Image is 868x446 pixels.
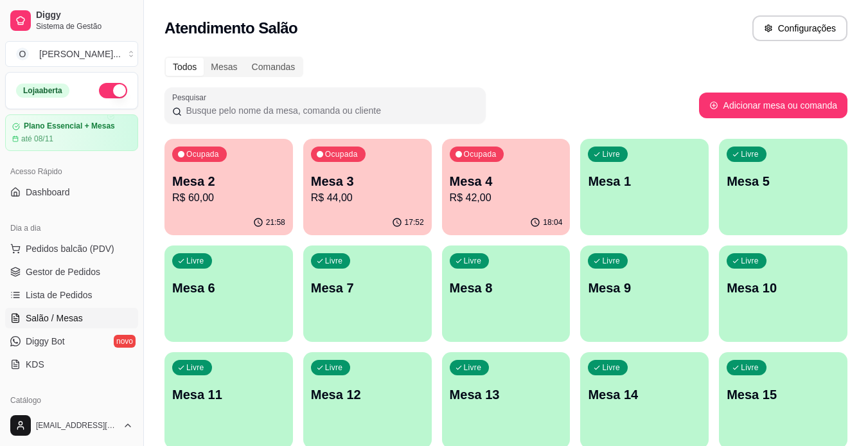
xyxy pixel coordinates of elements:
[172,92,211,103] label: Pesquisar
[36,21,133,31] span: Sistema de Gestão
[21,134,53,144] article: até 08/11
[752,15,847,41] button: Configurações
[172,386,285,404] p: Mesa 11
[26,358,44,371] span: KDS
[26,335,65,348] span: Diggy Bot
[172,172,285,190] p: Mesa 2
[182,104,478,117] input: Pesquisar
[186,149,219,159] p: Ocupada
[727,172,840,190] p: Mesa 5
[5,262,138,282] a: Gestor de Pedidos
[325,256,343,266] p: Livre
[166,58,204,76] div: Todos
[325,149,358,159] p: Ocupada
[26,242,114,255] span: Pedidos balcão (PDV)
[588,172,701,190] p: Mesa 1
[727,386,840,404] p: Mesa 15
[602,256,620,266] p: Livre
[186,362,204,373] p: Livre
[602,149,620,159] p: Livre
[311,190,424,206] p: R$ 44,00
[588,279,701,297] p: Mesa 9
[5,161,138,182] div: Acesso Rápido
[464,149,497,159] p: Ocupada
[5,285,138,305] a: Lista de Pedidos
[464,362,482,373] p: Livre
[39,48,121,60] div: [PERSON_NAME] ...
[186,256,204,266] p: Livre
[325,362,343,373] p: Livre
[24,121,115,131] article: Plano Essencial + Mesas
[450,279,563,297] p: Mesa 8
[741,149,759,159] p: Livre
[741,256,759,266] p: Livre
[580,245,709,342] button: LivreMesa 9
[16,48,29,60] span: O
[741,362,759,373] p: Livre
[303,245,432,342] button: LivreMesa 7
[719,139,847,235] button: LivreMesa 5
[442,139,571,235] button: OcupadaMesa 4R$ 42,0018:04
[36,420,118,431] span: [EMAIL_ADDRESS][DOMAIN_NAME]
[5,238,138,259] button: Pedidos balcão (PDV)
[5,218,138,238] div: Dia a dia
[464,256,482,266] p: Livre
[450,172,563,190] p: Mesa 4
[580,139,709,235] button: LivreMesa 1
[245,58,303,76] div: Comandas
[450,386,563,404] p: Mesa 13
[311,386,424,404] p: Mesa 12
[699,93,847,118] button: Adicionar mesa ou comanda
[602,362,620,373] p: Livre
[172,190,285,206] p: R$ 60,00
[172,279,285,297] p: Mesa 6
[5,331,138,352] a: Diggy Botnovo
[26,312,83,325] span: Salão / Mesas
[164,18,297,39] h2: Atendimento Salão
[26,289,93,301] span: Lista de Pedidos
[164,245,293,342] button: LivreMesa 6
[719,245,847,342] button: LivreMesa 10
[5,114,138,151] a: Plano Essencial + Mesasaté 08/11
[727,279,840,297] p: Mesa 10
[99,83,127,98] button: Alterar Status
[303,139,432,235] button: OcupadaMesa 3R$ 44,0017:52
[5,410,138,441] button: [EMAIL_ADDRESS][DOMAIN_NAME]
[204,58,244,76] div: Mesas
[5,390,138,411] div: Catálogo
[405,217,424,227] p: 17:52
[5,308,138,328] a: Salão / Mesas
[164,139,293,235] button: OcupadaMesa 2R$ 60,0021:58
[36,10,133,21] span: Diggy
[588,386,701,404] p: Mesa 14
[442,245,571,342] button: LivreMesa 8
[266,217,285,227] p: 21:58
[16,84,69,98] div: Loja aberta
[311,279,424,297] p: Mesa 7
[450,190,563,206] p: R$ 42,00
[26,186,70,199] span: Dashboard
[5,182,138,202] a: Dashboard
[543,217,562,227] p: 18:04
[5,354,138,375] a: KDS
[26,265,100,278] span: Gestor de Pedidos
[5,5,138,36] a: DiggySistema de Gestão
[5,41,138,67] button: Select a team
[311,172,424,190] p: Mesa 3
